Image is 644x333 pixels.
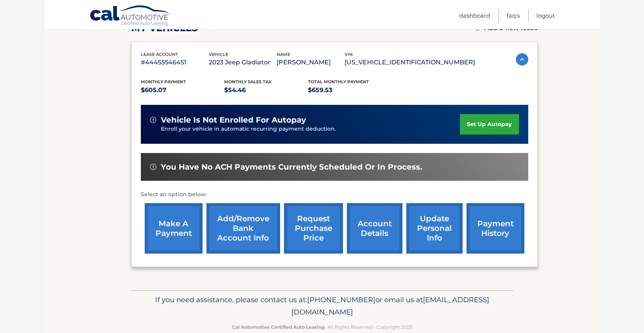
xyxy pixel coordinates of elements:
a: make a payment [145,203,203,254]
a: request purchase price [284,203,343,254]
p: Select an option below: [141,190,528,199]
span: Total Monthly Payment [308,79,369,84]
a: FAQ's [507,9,520,22]
p: 2023 Jeep Gladiator [209,57,277,68]
span: lease account [141,52,178,57]
a: Logout [536,9,555,22]
span: [PHONE_NUMBER] [307,295,375,304]
p: $54.46 [224,85,308,96]
p: [US_VEHICLE_IDENTIFICATION_NUMBER] [345,57,475,68]
p: $659.53 [308,85,392,96]
p: #44455546451 [141,57,209,68]
span: [EMAIL_ADDRESS][DOMAIN_NAME] [291,295,489,316]
p: $605.07 [141,85,225,96]
a: update personal info [406,203,463,254]
a: Dashboard [459,9,490,22]
a: Add/Remove bank account info [206,203,280,254]
a: account details [347,203,402,254]
p: [PERSON_NAME] [277,57,345,68]
span: vehicle is not enrolled for autopay [161,115,306,125]
strong: Cal Automotive Certified Auto Leasing [232,324,325,330]
img: accordion-active.svg [516,53,528,66]
a: payment history [467,203,524,254]
span: Monthly sales Tax [224,79,272,84]
span: vehicle [209,52,228,57]
img: alert-white.svg [150,164,156,170]
p: - All Rights Reserved - Copyright 2025 [136,323,508,331]
p: Enroll your vehicle in automatic recurring payment deduction. [161,125,460,133]
a: Cal Automotive [90,5,171,27]
span: name [277,52,290,57]
span: You have no ACH payments currently scheduled or in process. [161,162,422,172]
img: alert-white.svg [150,117,156,123]
p: If you need assistance, please contact us at: or email us at [136,294,508,318]
a: set up autopay [460,114,519,135]
span: vin [345,52,353,57]
span: Monthly Payment [141,79,186,84]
